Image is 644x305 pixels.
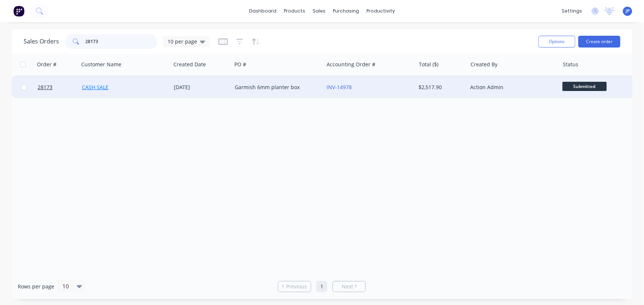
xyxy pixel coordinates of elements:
div: Status [563,61,578,68]
a: CASH SALE [82,84,109,91]
div: Total ($) [419,61,438,68]
div: Action Admin [470,84,552,91]
div: products [280,6,309,17]
a: Previous page [278,283,311,290]
div: Garmish 6mm planter box [235,84,317,91]
div: sales [309,6,329,17]
div: Created Date [173,61,206,68]
img: Factory [13,6,24,17]
div: Created By [471,61,497,68]
div: Order # [37,61,56,68]
div: $2,517.90 [419,84,462,91]
span: Next [342,283,353,290]
span: 28173 [38,84,52,91]
div: PO # [234,61,246,68]
a: 28173 [38,76,82,98]
div: productivity [363,6,399,17]
span: JP [626,8,630,14]
a: INV-14978 [327,84,352,91]
button: Options [538,36,575,48]
h1: Sales Orders [24,38,59,45]
span: Rows per page [18,283,54,290]
div: settings [558,6,586,17]
div: Accounting Order # [327,61,375,68]
div: [DATE] [174,84,229,91]
a: Next page [333,283,365,290]
span: 10 per page [168,38,197,45]
span: Previous [286,283,307,290]
div: purchasing [329,6,363,17]
button: Create order [578,36,620,48]
input: Search... [86,34,158,49]
div: Customer Name [81,61,121,68]
span: Submitted [562,82,607,91]
ul: Pagination [275,281,369,292]
a: dashboard [245,6,280,17]
a: Page 1 is your current page [316,281,327,292]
